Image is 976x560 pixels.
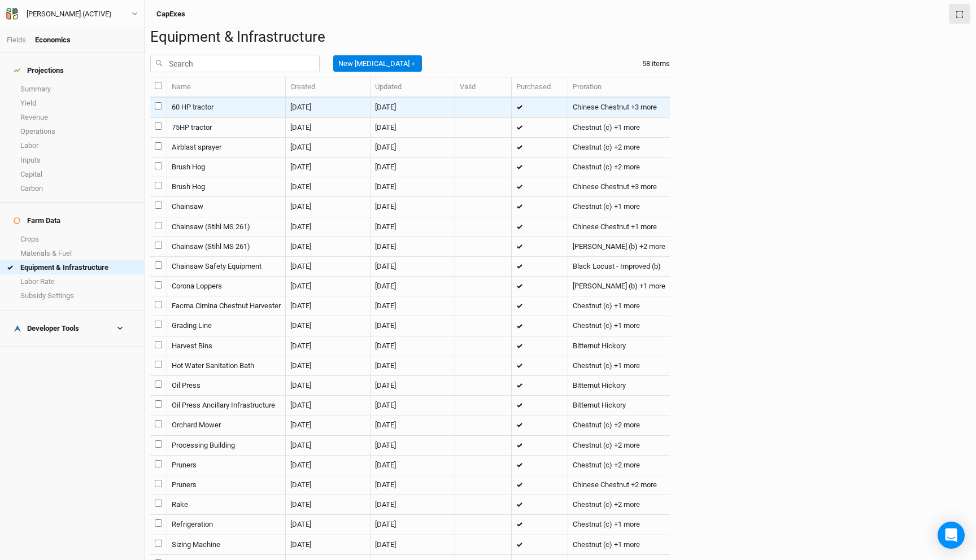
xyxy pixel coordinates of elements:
[155,182,162,189] input: select this item
[290,540,311,549] span: Jul 16, 2025 4:33 PM
[155,281,162,288] input: select this item
[290,143,311,151] span: Jul 16, 2025 4:33 PM
[290,500,311,509] span: Jul 16, 2025 4:33 PM
[290,202,311,211] span: Jul 16, 2025 4:33 PM
[155,102,162,110] input: select this item
[568,237,670,257] td: [PERSON_NAME] (b) +2 more
[375,242,396,251] span: Jul 16, 2025 4:33 PM
[568,217,670,237] td: Chinese Chestnut +1 more
[375,163,396,171] span: Jul 16, 2025 4:33 PM
[155,500,162,507] input: select this item
[167,158,286,177] td: Brush Hog
[455,77,512,98] th: Valid
[375,143,396,151] span: Jul 16, 2025 4:33 PM
[375,401,396,409] span: Jul 16, 2025 4:33 PM
[167,475,286,495] td: Pruners
[375,500,396,509] span: Jul 16, 2025 4:33 PM
[375,441,396,449] span: Jul 16, 2025 4:33 PM
[167,177,286,197] td: Brush Hog
[155,480,162,487] input: select this item
[155,261,162,269] input: select this item
[568,118,670,138] td: Chestnut (c) +1 more
[290,461,311,469] span: Jul 16, 2025 4:33 PM
[155,420,162,427] input: select this item
[375,103,396,111] span: Jul 16, 2025 4:33 PM
[290,381,311,390] span: Jul 16, 2025 4:33 PM
[290,520,311,528] span: Jul 16, 2025 4:33 PM
[568,415,670,435] td: Chestnut (c) +2 more
[167,376,286,396] td: Oil Press
[568,495,670,515] td: Chestnut (c) +2 more
[155,82,162,89] input: select all items
[167,257,286,277] td: Chainsaw Safety Equipment
[7,36,26,44] a: Fields
[167,436,286,456] td: Processing Building
[568,396,670,415] td: Bitternut Hickory
[290,301,311,310] span: Jul 16, 2025 4:33 PM
[568,138,670,158] td: Chestnut (c) +2 more
[568,257,670,277] td: Black Locust - Improved (b)
[375,202,396,211] span: Jul 16, 2025 4:33 PM
[167,535,286,555] td: Sizing Machine
[568,158,670,177] td: Chestnut (c) +2 more
[155,162,162,169] input: select this item
[155,123,162,130] input: select this item
[375,262,396,270] span: Jul 16, 2025 4:33 PM
[155,202,162,209] input: select this item
[375,342,396,350] span: Jul 16, 2025 4:33 PM
[290,242,311,251] span: Jul 16, 2025 4:33 PM
[333,55,422,72] button: New [MEDICAL_DATA]＋
[375,321,396,330] span: Jul 16, 2025 4:33 PM
[375,361,396,370] span: Jul 16, 2025 4:33 PM
[375,123,396,132] span: Jul 16, 2025 4:33 PM
[167,197,286,217] td: Chainsaw
[167,515,286,535] td: Refrigeration
[155,222,162,229] input: select this item
[938,522,965,549] div: Open Intercom Messenger
[155,341,162,348] input: select this item
[167,237,286,257] td: Chainsaw (Stihl MS 261)
[290,282,311,290] span: Jul 16, 2025 4:33 PM
[167,118,286,138] td: 75HP tractor
[14,216,60,225] div: Farm Data
[167,217,286,237] td: Chainsaw (Stihl MS 261)
[167,356,286,376] td: Hot Water Sanitation Bath
[375,222,396,231] span: Jul 16, 2025 4:33 PM
[167,316,286,336] td: Grading Line
[371,77,455,98] th: Updated
[375,540,396,549] span: Jul 16, 2025 4:33 PM
[167,277,286,296] td: Corona Loppers
[568,197,670,217] td: Chestnut (c) +1 more
[155,440,162,448] input: select this item
[167,456,286,475] td: Pruners
[290,342,311,350] span: Jul 16, 2025 4:33 PM
[290,262,311,270] span: Jul 16, 2025 4:33 PM
[167,296,286,316] td: Facma Cimina Chestnut Harvester
[150,28,970,46] h1: Equipment & Infrastructure
[167,98,286,117] td: 60 HP tractor
[155,361,162,368] input: select this item
[27,8,112,20] div: [PERSON_NAME] (ACTIVE)
[290,123,311,132] span: Jul 16, 2025 4:33 PM
[150,55,320,72] input: Search
[568,98,670,117] td: Chinese Chestnut +3 more
[290,421,311,429] span: Jul 16, 2025 4:33 PM
[35,35,71,45] div: Economics
[290,441,311,449] span: Jul 16, 2025 4:33 PM
[568,436,670,456] td: Chestnut (c) +2 more
[167,495,286,515] td: Rake
[568,475,670,495] td: Chinese Chestnut +2 more
[286,77,371,98] th: Created
[568,356,670,376] td: Chestnut (c) +1 more
[155,321,162,328] input: select this item
[290,182,311,191] span: Jul 16, 2025 4:33 PM
[155,301,162,308] input: select this item
[155,142,162,150] input: select this item
[375,282,396,290] span: Jul 16, 2025 4:33 PM
[375,381,396,390] span: Jul 16, 2025 4:33 PM
[568,316,670,336] td: Chestnut (c) +1 more
[14,324,79,333] div: Developer Tools
[290,361,311,370] span: Jul 16, 2025 4:33 PM
[167,396,286,415] td: Oil Press Ancillary Infrastructure
[568,456,670,475] td: Chestnut (c) +2 more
